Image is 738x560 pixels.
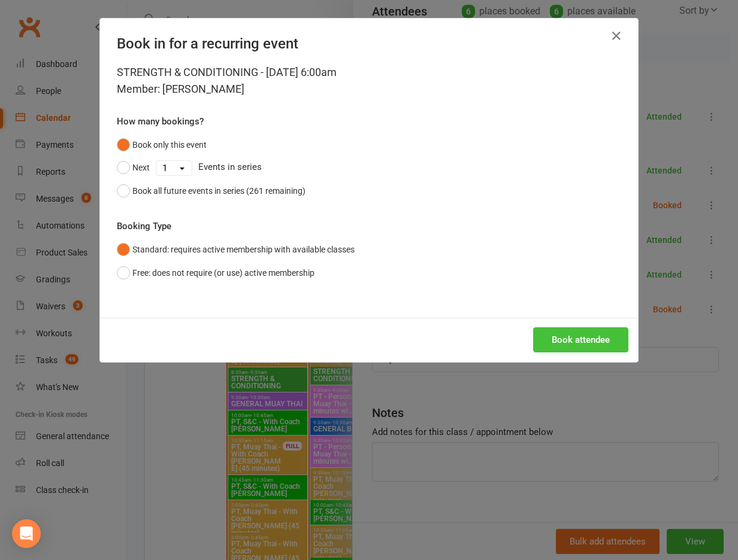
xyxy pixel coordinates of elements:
button: Book all future events in series (261 remaining) [117,179,306,202]
label: How many bookings? [117,114,204,129]
div: Book all future events in series (261 remaining) [132,184,306,197]
button: Book attendee [533,327,628,352]
button: Standard: requires active membership with available classes [117,238,355,261]
div: Events in series [117,156,621,179]
button: Next [117,156,150,179]
div: STRENGTH & CONDITIONING - [DATE] 6:00am Member: [PERSON_NAME] [117,64,621,98]
button: Book only this event [117,133,207,156]
button: Free: does not require (or use) active membership [117,261,314,284]
h4: Book in for a recurring event [117,35,621,52]
button: Close [607,26,626,45]
label: Booking Type [117,219,171,233]
div: Open Intercom Messenger [12,519,41,548]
